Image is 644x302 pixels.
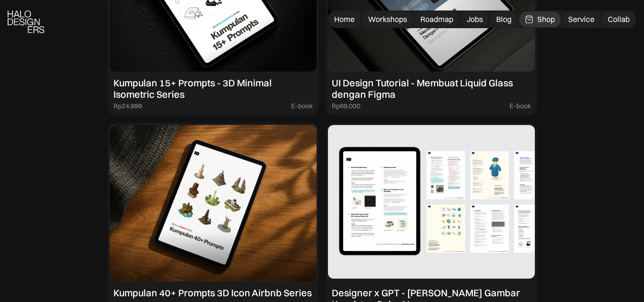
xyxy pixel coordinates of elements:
[113,77,313,100] div: Kumpulan 15+ Prompts - 3D Minimal Isometric Series
[113,287,312,299] div: Kumpulan 40+ Prompts 3D Icon Airbnb Series
[461,11,489,27] a: Jobs
[332,77,531,100] div: UI Design Tutorial - Membuat Liquid Glass dengan Figma
[602,11,635,27] a: Collab
[368,14,407,24] div: Workshops
[568,14,594,24] div: Service
[328,11,360,27] a: Home
[537,14,555,24] div: Shop
[519,11,561,27] a: Shop
[415,11,459,27] a: Roadmap
[491,11,517,27] a: Blog
[291,102,313,110] div: E-book
[362,11,413,27] a: Workshops
[562,11,600,27] a: Service
[332,102,360,110] div: Rp69.000
[334,14,355,24] div: Home
[496,14,511,24] div: Blog
[510,102,531,110] div: E-book
[420,14,453,24] div: Roadmap
[467,14,483,24] div: Jobs
[113,102,142,110] div: Rp24.999
[608,14,630,24] div: Collab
